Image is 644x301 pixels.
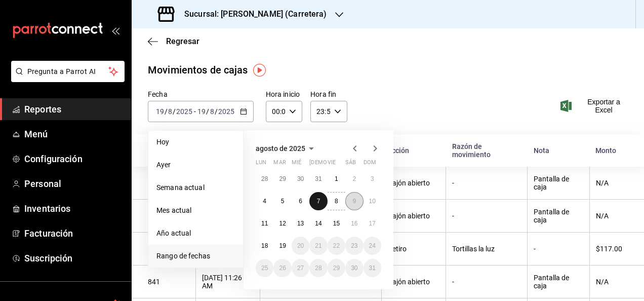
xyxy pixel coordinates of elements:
[534,274,583,290] div: Pantalla de caja
[596,179,628,187] div: N/A
[364,170,381,188] button: 3 de agosto de 2025
[24,202,123,215] span: Inventarios
[452,179,521,187] div: -
[364,192,381,210] button: 10 de agosto de 2025
[335,175,338,182] abbr: 1 de agosto de 2025
[202,274,254,290] div: [DATE] 11:26 AM
[534,175,583,191] div: Pantalla de caja
[328,170,345,188] button: 1 de agosto de 2025
[345,259,363,277] button: 30 de agosto de 2025
[256,142,317,155] button: agosto de 2025
[165,107,168,116] span: /
[369,220,376,227] abbr: 17 de agosto de 2025
[156,182,235,193] span: Semana actual
[27,66,109,77] span: Pregunta a Parrot AI
[352,198,356,205] abbr: 9 de agosto de 2025
[310,91,347,98] label: Hora fin
[452,245,521,253] div: Tortillas la luz
[364,237,381,255] button: 24 de agosto de 2025
[596,212,628,220] div: N/A
[156,205,235,216] span: Mes actual
[279,220,286,227] abbr: 12 de agosto de 2025
[309,192,327,210] button: 7 de agosto de 2025
[315,265,321,272] abbr: 28 de agosto de 2025
[452,212,521,220] div: -
[11,61,125,82] button: Pregunta a Parrot AI
[273,159,286,170] abbr: martes
[292,214,309,233] button: 13 de agosto de 2025
[351,265,357,272] abbr: 30 de agosto de 2025
[297,220,304,227] abbr: 13 de agosto de 2025
[297,265,304,272] abbr: 27 de agosto de 2025
[197,107,206,116] input: --
[333,265,340,272] abbr: 29 de agosto de 2025
[345,214,363,233] button: 16 de agosto de 2025
[155,107,165,116] input: --
[148,62,248,78] div: Movimientos de cajas
[176,107,193,116] input: ----
[364,159,376,170] abbr: domingo
[351,242,357,249] abbr: 23 de agosto de 2025
[206,107,209,116] span: /
[273,214,291,233] button: 12 de agosto de 2025
[24,251,123,265] span: Suscripción
[315,175,321,182] abbr: 31 de julio de 2025
[256,192,273,210] button: 4 de agosto de 2025
[328,159,336,170] abbr: viernes
[369,265,376,272] abbr: 31 de agosto de 2025
[364,214,381,233] button: 17 de agosto de 2025
[263,198,266,205] abbr: 4 de agosto de 2025
[333,242,340,249] abbr: 22 de agosto de 2025
[24,152,123,166] span: Configuración
[261,220,268,227] abbr: 11 de agosto de 2025
[534,245,583,253] div: -
[273,192,291,210] button: 5 de agosto de 2025
[279,265,286,272] abbr: 26 de agosto de 2025
[315,242,321,249] abbr: 21 de agosto de 2025
[528,134,590,167] th: Nota
[253,64,266,77] button: Tooltip marker
[352,175,356,182] abbr: 2 de agosto de 2025
[210,107,215,116] input: --
[256,159,266,170] abbr: lunes
[148,36,199,46] button: Regresar
[369,198,376,205] abbr: 10 de agosto de 2025
[156,251,235,261] span: Rango de fechas
[596,245,628,253] div: $117.00
[256,259,273,277] button: 25 de agosto de 2025
[292,170,309,188] button: 30 de julio de 2025
[281,198,285,205] abbr: 5 de agosto de 2025
[309,214,327,233] button: 14 de agosto de 2025
[24,227,123,240] span: Facturación
[273,237,291,255] button: 19 de agosto de 2025
[292,192,309,210] button: 6 de agosto de 2025
[309,259,327,277] button: 28 de agosto de 2025
[369,242,376,249] abbr: 24 de agosto de 2025
[328,259,345,277] button: 29 de agosto de 2025
[111,26,119,34] button: open_drawer_menu
[328,192,345,210] button: 8 de agosto de 2025
[24,127,123,141] span: Menú
[173,107,176,116] span: /
[562,98,628,114] button: Exportar a Excel
[156,228,235,239] span: Año actual
[148,91,254,98] label: Fecha
[309,237,327,255] button: 21 de agosto de 2025
[24,102,123,116] span: Reportes
[156,160,235,170] span: Ayer
[261,265,268,272] abbr: 25 de agosto de 2025
[589,134,644,167] th: Monto
[292,159,301,170] abbr: miércoles
[279,175,286,182] abbr: 29 de julio de 2025
[371,175,374,182] abbr: 3 de agosto de 2025
[256,170,273,188] button: 28 de julio de 2025
[256,214,273,233] button: 11 de agosto de 2025
[309,159,369,170] abbr: jueves
[148,278,189,286] div: 841
[292,259,309,277] button: 27 de agosto de 2025
[297,175,304,182] abbr: 30 de julio de 2025
[309,170,327,188] button: 31 de julio de 2025
[299,198,302,205] abbr: 6 de agosto de 2025
[345,237,363,255] button: 23 de agosto de 2025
